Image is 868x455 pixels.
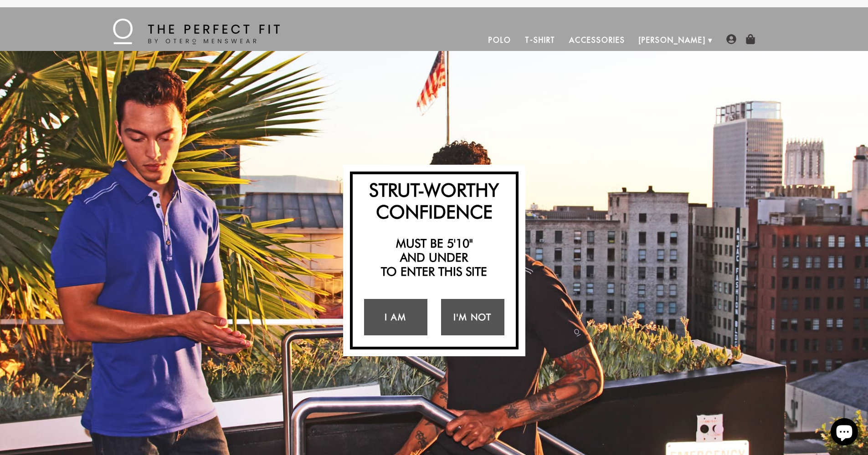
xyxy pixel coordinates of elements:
[441,299,504,335] a: I'm Not
[364,299,427,335] a: I Am
[113,19,280,44] img: The Perfect Fit - by Otero Menswear - Logo
[828,418,861,448] inbox-online-store-chat: Shopify online store chat
[357,236,511,279] h2: Must be 5'10" and under to enter this site
[518,29,562,51] a: T-Shirt
[632,29,713,51] a: [PERSON_NAME]
[482,29,518,51] a: Polo
[726,34,736,44] img: user-account-icon.png
[357,179,511,222] h2: Strut-Worthy Confidence
[745,34,755,44] img: shopping-bag-icon.png
[562,29,632,51] a: Accessories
